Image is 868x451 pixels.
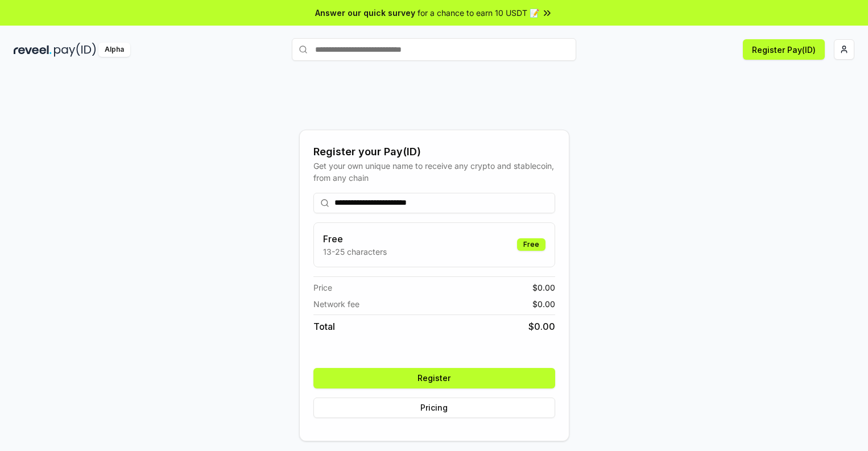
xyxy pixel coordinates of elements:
[323,246,387,258] p: 13-25 characters
[743,39,825,60] button: Register Pay(ID)
[323,232,387,246] h3: Free
[313,398,555,418] button: Pricing
[313,298,359,310] span: Network fee
[313,320,335,333] span: Total
[418,7,539,19] span: for a chance to earn 10 USDT 📝
[315,7,415,19] span: Answer our quick survey
[528,320,555,333] span: $ 0.00
[517,238,545,251] div: Free
[98,43,130,57] div: Alpha
[313,160,555,184] div: Get your own unique name to receive any crypto and stablecoin, from any chain
[14,43,52,57] img: reveel_dark
[54,43,96,57] img: pay_id
[313,144,555,160] div: Register your Pay(ID)
[313,282,332,293] span: Price
[532,282,555,293] span: $ 0.00
[313,368,555,388] button: Register
[532,298,555,310] span: $ 0.00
